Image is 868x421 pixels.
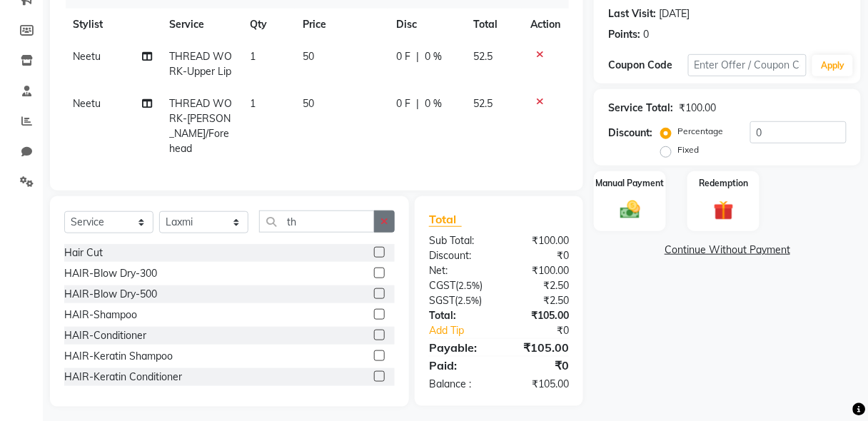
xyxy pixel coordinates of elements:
div: Points: [608,27,640,42]
div: Hair Cut [64,245,103,260]
div: ₹100.00 [499,233,580,248]
div: Last Visit: [608,6,656,21]
span: 50 [303,97,315,110]
div: HAIR-Keratin Conditioner [64,370,182,385]
a: Continue Without Payment [597,243,858,258]
div: [DATE] [659,6,690,21]
div: HAIR-Shampoo [64,308,137,323]
span: | [416,96,419,111]
div: 0 [643,27,649,42]
a: Add Tip [418,323,513,338]
span: 2.5% [458,295,479,306]
span: 1 [250,97,256,110]
div: ₹100.00 [499,263,580,278]
div: HAIR-Conditioner [64,328,146,343]
div: Discount: [608,126,652,141]
span: SGST [429,294,455,307]
div: ₹105.00 [499,308,580,323]
div: ₹2.50 [499,278,580,293]
label: Fixed [677,143,699,156]
span: 52.5 [474,50,493,63]
div: Payable: [418,339,499,356]
span: 50 [303,50,315,63]
img: _cash.svg [614,198,647,221]
div: Coupon Code [608,58,687,73]
div: Discount: [418,248,499,263]
label: Manual Payment [596,177,665,190]
div: ₹0 [513,323,580,338]
div: ₹0 [499,357,580,374]
span: 52.5 [474,97,493,110]
div: ₹105.00 [499,377,580,392]
div: Service Total: [608,101,673,116]
span: Neetu [73,50,101,63]
span: 1 [250,50,256,63]
span: 0 % [425,96,442,111]
div: Paid: [418,357,499,374]
span: 2.5% [458,280,480,291]
div: HAIR-Keratin Shampoo [64,349,173,364]
span: THREAD WORK-Upper Lip [169,50,232,78]
input: Enter Offer / Coupon Code [688,54,807,76]
div: Balance : [418,377,499,392]
th: Stylist [64,9,161,41]
span: 0 F [396,49,410,64]
th: Service [161,9,241,41]
div: HAIR-Blow Dry-500 [64,287,157,302]
input: Search or Scan [259,210,375,233]
div: ( ) [418,293,499,308]
th: Action [522,9,569,41]
span: Neetu [73,97,101,110]
span: 0 % [425,49,442,64]
div: ₹2.50 [499,293,580,308]
div: ₹105.00 [499,339,580,356]
div: Sub Total: [418,233,499,248]
div: Total: [418,308,499,323]
div: ( ) [418,278,499,293]
span: 0 F [396,96,410,111]
label: Redemption [699,177,748,190]
div: ₹0 [499,248,580,263]
span: THREAD WORK-[PERSON_NAME]/Forehead [169,97,232,155]
label: Percentage [677,125,723,138]
div: Net: [418,263,499,278]
span: Total [429,212,462,227]
div: ₹100.00 [679,101,716,116]
div: HAIR-Blow Dry-300 [64,266,157,281]
span: | [416,49,419,64]
th: Qty [241,9,295,41]
th: Disc [388,9,465,41]
th: Total [465,9,523,41]
button: Apply [812,55,853,76]
th: Price [295,9,388,41]
span: CGST [429,279,455,292]
img: _gift.svg [707,198,740,223]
